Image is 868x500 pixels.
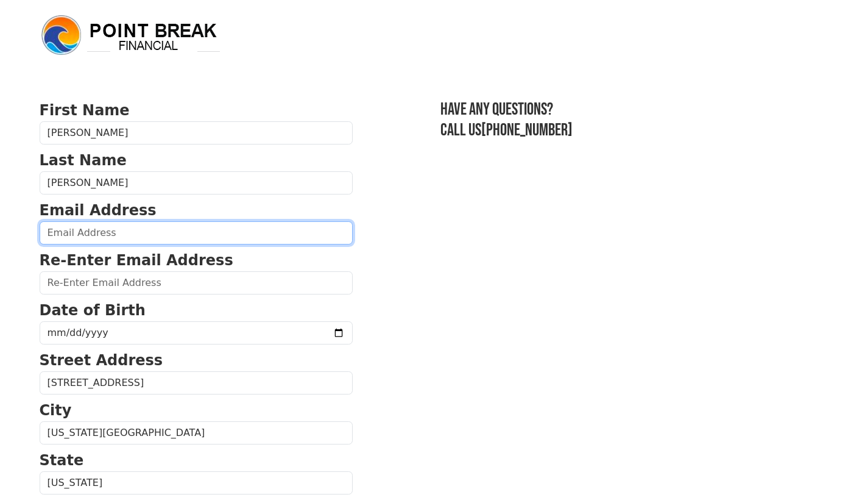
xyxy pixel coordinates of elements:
strong: City [40,402,72,419]
input: Street Address [40,371,353,395]
strong: State [40,452,84,469]
strong: Last Name [40,152,127,169]
input: Email Address [40,221,353,245]
strong: First Name [40,102,130,119]
h3: Have any questions? [440,99,829,120]
strong: Street Address [40,352,163,369]
input: Re-Enter Email Address [40,271,353,295]
a: [PHONE_NUMBER] [481,120,573,140]
input: First Name [40,121,353,145]
input: City [40,421,353,445]
strong: Date of Birth [40,302,146,319]
input: Last Name [40,171,353,195]
strong: Email Address [40,202,157,219]
img: logo.png [40,13,222,57]
h3: Call us [440,120,829,141]
strong: Re-Enter Email Address [40,252,233,269]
